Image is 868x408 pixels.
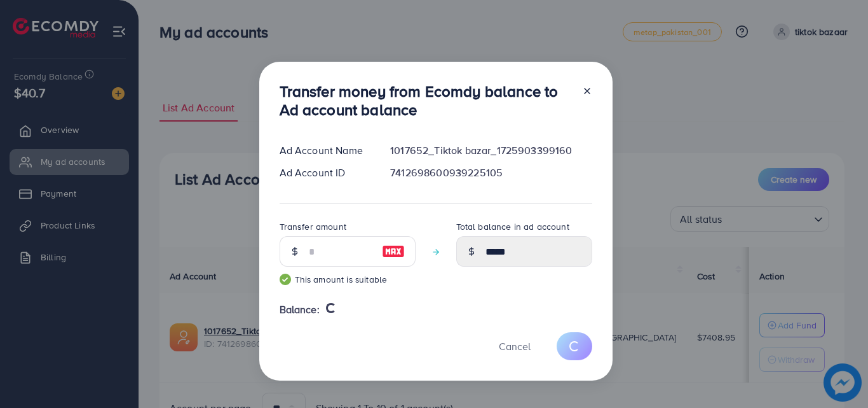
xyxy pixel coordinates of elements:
span: Cancel [499,339,531,353]
label: Transfer amount [280,220,346,233]
div: 7412698600939225105 [380,165,602,180]
button: Cancel [483,332,546,360]
img: guide [280,274,291,285]
img: image [382,244,405,259]
div: 1017652_Tiktok bazar_1725903399160 [380,143,602,158]
label: Total balance in ad account [456,220,569,233]
div: Ad Account ID [269,165,381,180]
h3: Transfer money from Ecomdy balance to Ad account balance [280,82,572,119]
span: Balance: [280,302,320,317]
small: This amount is suitable [280,273,416,286]
div: Ad Account Name [269,143,381,158]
